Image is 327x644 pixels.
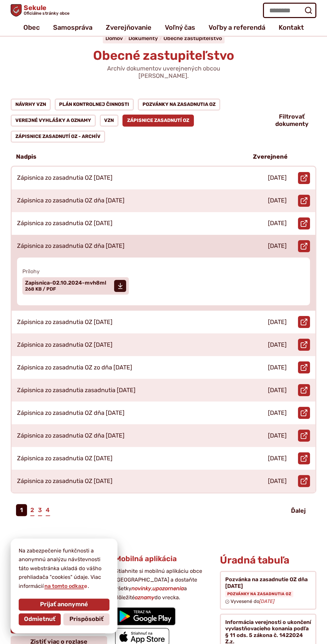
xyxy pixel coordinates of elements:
p: [DATE] [268,364,287,371]
span: Obecné zastupiteľstvo [93,48,234,63]
p: [DATE] [268,243,287,250]
p: Zápisnica zo zasadnutia OZ dňa [DATE] [17,243,124,250]
p: Na zabezpečenie funkčnosti a anonymnú analýzu návštevnosti táto webstránka ukladá do vášho prehli... [19,546,109,591]
strong: upozornenia [152,585,184,592]
button: Prijať anonymné [19,599,109,611]
button: Filtrovať dokumenty [270,113,316,128]
strong: novinky [131,585,151,592]
p: [DATE] [268,432,287,440]
p: Zápisnica zo zasadnutia OZ [DATE] [17,220,112,227]
p: Zápisnica zo zasadnutia OZ dňa [DATE] [17,197,124,204]
p: [DATE] [268,455,287,462]
p: Archív dokumentov uverejnených obcou [PERSON_NAME]. [83,65,244,79]
span: Odmietnuť [24,616,55,623]
a: 3 [37,504,42,516]
img: Prejsť na domovskú stránku [11,4,22,17]
p: [DATE] [268,410,287,417]
button: Odmietnuť [19,613,61,625]
a: na tomto odkaze [44,583,88,589]
h3: Mobilná aplikácia [115,555,212,563]
span: Prispôsobiť [69,616,103,623]
p: Zápisnica zo zasadnutia OZ [DATE] [17,319,112,326]
p: [DATE] [268,220,287,227]
a: 4 [45,504,50,516]
a: Zápisnice zasadnutí OZ [122,115,194,127]
p: Zápisnica zo zasadnutia OZ zo dňa [DATE] [17,364,132,371]
a: 2 [30,504,35,516]
span: Domov [105,35,123,41]
a: Plán kontrolnej činnosti [55,99,134,111]
p: Zápisnica zo zasadnutia OZ [DATE] [17,341,112,349]
span: 268 KB / PDF [25,286,56,292]
p: Zverejnené [253,153,288,161]
a: Obecné zastupiteľstvo [163,35,222,41]
a: Návrhy VZN [11,99,51,111]
span: Dokumenty [128,35,158,41]
p: Zápisnica zo zasadnutia OZ [DATE] [17,478,112,485]
p: [DATE] [268,319,287,326]
a: Domov [105,35,128,41]
a: Logo Sekule, prejsť na domovskú stránku. [11,4,69,17]
a: Kontakt [279,21,304,34]
a: Zapisnica-02.10.2024-mvh8ml 268 KB / PDF [22,277,129,295]
a: Pozvánka na zasadnutie OZ dňa [DATE] Pozvánky na zasadnutia OZ Vyvesené do[DATE] [220,571,316,610]
span: Ďalej [291,507,306,514]
a: Samospráva [53,21,92,34]
span: Sekule [22,4,69,15]
p: Nadpis [16,153,36,161]
p: [DATE] [268,478,287,485]
a: Ďalej [286,505,311,517]
img: Prejsť na mobilnú aplikáciu Sekule v službe Google Play [115,607,176,625]
a: Zápisnice zasadnutí OZ - ARCHÍV [11,131,105,143]
p: Zápisnica zo zasadnutia OZ dňa [DATE] [17,432,124,440]
a: Obec [23,21,40,34]
p: [DATE] [268,174,287,182]
h2: Úradná tabuľa [220,555,316,566]
p: Zápisnica zo zasadnutia OZ [DATE] [17,174,112,182]
p: Zápisnica zo zasadnutia OZ [DATE] [17,455,112,462]
p: Zápisnica zo zasadnutia zasadnutia [DATE] [17,387,135,394]
a: Verejné vyhlášky a oznamy [11,115,96,127]
strong: oznamy [135,594,154,601]
span: 1 [16,504,27,516]
a: Voľby a referendá [209,21,265,34]
p: [DATE] [268,197,287,204]
a: Zverejňovanie [106,21,151,34]
p: [DATE] [268,341,287,349]
p: Zápisnica zo zasadnutia OZ dňa [DATE] [17,410,124,417]
span: Prijať anonymné [40,601,88,608]
p: [DATE] [268,387,287,394]
a: Pozvánky na zasadnutia OZ [138,99,220,111]
button: Prispôsobiť [63,613,109,625]
span: Prílohy [22,268,305,275]
span: Zapisnica-02.10.2024-mvh8ml [25,280,106,286]
a: Voľný čas [165,21,195,34]
span: Filtrovať dokumenty [275,113,309,128]
p: Stiahnite si mobilnú aplikáciu obce [GEOGRAPHIC_DATA] a dostaňte všetky , a dôležité do vrecka. [115,567,212,602]
a: VZN [100,115,119,127]
span: Oficiálne stránky obce [24,11,69,15]
a: Dokumenty [128,35,163,41]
